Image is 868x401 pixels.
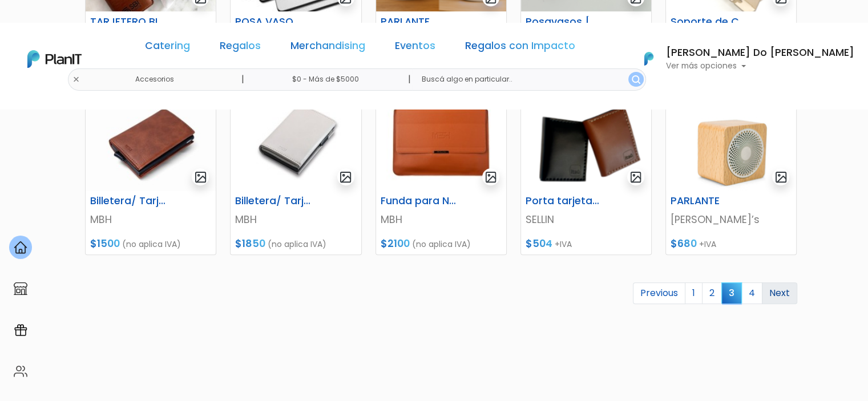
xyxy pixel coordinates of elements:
span: +IVA [699,238,716,250]
p: [PERSON_NAME]’s [671,212,792,227]
a: gallery-light Billetera/ Tarjetero Deluxe Anticlonacion MBH $1500 (no aplica IVA) [85,90,216,255]
h6: PARLANTE [374,16,464,28]
span: $1500 [90,237,120,250]
h6: PARLANTE [664,195,754,207]
div: ¿Necesitás ayuda? [59,11,164,33]
img: thumb_WhatsApp_Image_2025-08-06_at_12.43.13.jpeg [86,90,216,191]
p: SELLIN [526,212,647,227]
span: $680 [671,237,697,250]
p: MBH [235,212,356,227]
h6: Funda para Notebook Nomad [374,195,464,207]
div: Dominio: [DOMAIN_NAME] [30,30,128,39]
img: marketplace-4ceaa7011d94191e9ded77b95e3339b90024bf715f7c57f8cf31f2d8c509eaba.svg [14,282,27,295]
img: logo_orange.svg [18,18,27,27]
h6: POSA VASO [228,16,318,28]
img: gallery-light [629,171,643,184]
span: 3 [721,282,742,303]
img: tab_keywords_by_traffic_grey.svg [122,66,131,75]
img: gallery-light [339,171,352,184]
input: Buscá algo en particular.. [412,68,645,91]
img: gallery-light [774,171,788,184]
p: Ver más opciones [666,62,854,70]
img: people-662611757002400ad9ed0e3c099ab2801c6687ba6c219adb57efc949bc21e19d.svg [14,364,27,378]
span: +IVA [555,238,572,250]
h6: Porta tarjeta de cuero [519,195,609,207]
a: Catering [145,41,190,55]
a: 4 [741,282,762,304]
a: gallery-light PARLANTE [PERSON_NAME]’s $680 +IVA [665,90,797,255]
img: website_grey.svg [18,30,27,39]
img: gallery-light [194,171,207,184]
img: search_button-432b6d5273f82d61273b3651a40e1bd1b912527efae98b1b7a1b2c0702e16a8d.svg [632,75,640,84]
a: Merchandising [290,41,365,55]
a: Next [762,282,797,304]
a: Regalos [220,41,261,55]
img: thumb_16994.jpg [666,90,796,191]
h6: TARJETERO BILLETERA [83,16,173,28]
span: $2100 [381,237,410,250]
a: 1 [685,282,703,304]
img: close-6986928ebcb1d6c9903e3b54e860dbc4d054630f23adef3a32610726dff6a82b.svg [72,76,80,83]
a: 2 [702,282,722,304]
img: gallery-light [485,171,498,184]
img: thumb_6887c7ea429a7_11.png [521,90,651,191]
img: thumb_WhatsApp_Image_2025-08-06_at_12.43.13__12_.jpeg [376,90,506,191]
img: PlanIt Logo [27,50,82,68]
img: PlanIt Logo [636,46,661,71]
h6: Billetera/ Tarjetero Siena Anticlonacion [228,195,318,207]
span: (no aplica IVA) [412,238,471,250]
h6: Billetera/ Tarjetero Deluxe Anticlonacion [83,195,173,207]
a: Eventos [395,41,435,55]
button: PlanIt Logo [PERSON_NAME] Do [PERSON_NAME] Ver más opciones [629,44,854,74]
a: gallery-light Billetera/ Tarjetero Siena Anticlonacion MBH $1850 (no aplica IVA) [230,90,361,255]
img: home-e721727adea9d79c4d83392d1f703f7f8bce08238fde08b1acbfd93340b81755.svg [14,241,27,254]
div: v 4.0.25 [32,18,56,27]
div: Dominio [60,67,87,75]
a: Regalos con Impacto [465,41,575,55]
h6: Soporte de Celular [664,16,754,28]
a: gallery-light Funda para Notebook Nomad MBH $2100 (no aplica IVA) [376,90,507,255]
div: Palabras clave [134,67,181,75]
img: campaigns-02234683943229c281be62815700db0a1741e53638e28bf9629b52c665b00959.svg [14,323,27,337]
span: $504 [526,237,552,250]
img: thumb_WhatsApp_Image_2025-08-06_at_12.43.13__5_.jpeg [231,90,361,191]
p: | [407,72,410,86]
span: $1850 [235,237,265,250]
img: tab_domain_overview_orange.svg [47,66,56,75]
p: MBH [381,212,502,227]
a: Previous [633,282,685,304]
a: gallery-light Porta tarjeta de cuero SELLIN $504 +IVA [520,90,652,255]
span: (no aplica IVA) [122,238,181,250]
h6: [PERSON_NAME] Do [PERSON_NAME] [666,48,854,58]
h6: Posavasos [PERSON_NAME] [519,16,609,28]
p: MBH [90,212,211,227]
span: (no aplica IVA) [268,238,326,250]
p: | [241,72,244,86]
